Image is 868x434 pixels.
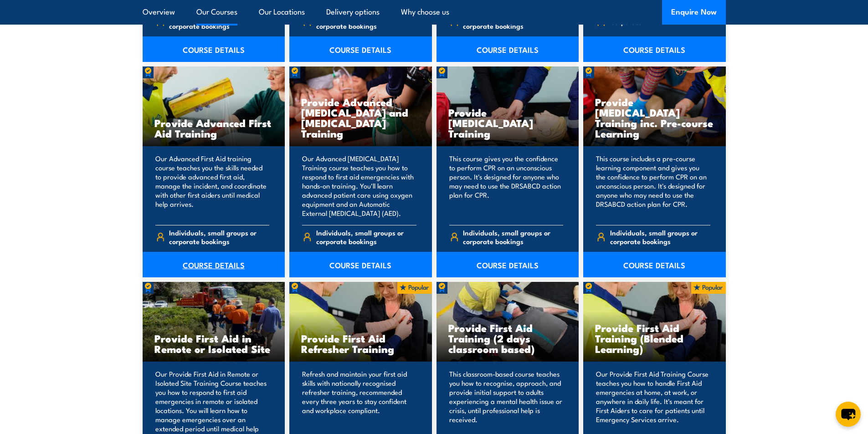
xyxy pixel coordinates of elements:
p: This course includes a pre-course learning component and gives you the confidence to perform CPR ... [596,154,710,218]
p: This course gives you the confidence to perform CPR on an unconscious person. It's designed for a... [449,154,564,218]
a: COURSE DETAILS [289,36,432,62]
span: Individuals, small groups or corporate bookings [169,13,269,30]
p: Our Advanced [MEDICAL_DATA] Training course teaches you how to respond to first aid emergencies w... [302,154,416,218]
h3: Provide [MEDICAL_DATA] Training [448,107,567,138]
span: Individuals, small groups or corporate bookings [316,13,416,30]
a: COURSE DETAILS [583,252,726,277]
span: Individuals, small groups or corporate bookings [610,228,710,245]
a: COURSE DETAILS [583,36,726,62]
p: Our Advanced First Aid training course teaches you the skills needed to provide advanced first ai... [155,154,270,218]
h3: Provide [MEDICAL_DATA] Training inc. Pre-course Learning [595,97,714,138]
span: Individuals, small groups or corporate bookings [463,228,563,245]
h3: Provide Advanced [MEDICAL_DATA] and [MEDICAL_DATA] Training [301,97,420,138]
h3: Provide First Aid Training (2 days classroom based) [448,322,567,354]
button: chat-button [836,402,861,427]
a: COURSE DETAILS [143,36,285,62]
h3: Provide First Aid Refresher Training [301,333,420,354]
h3: Provide First Aid Training (Blended Learning) [595,322,714,354]
span: Individuals, small groups or corporate bookings [316,228,416,245]
a: COURSE DETAILS [143,252,285,277]
a: COURSE DETAILS [437,36,579,62]
span: Individuals, small groups or corporate bookings [463,13,563,30]
h3: Provide Advanced First Aid Training [154,117,273,138]
span: Individuals, small groups or corporate bookings [169,228,269,245]
h3: Provide First Aid in Remote or Isolated Site [154,333,273,354]
a: COURSE DETAILS [437,252,579,277]
a: COURSE DETAILS [289,252,432,277]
